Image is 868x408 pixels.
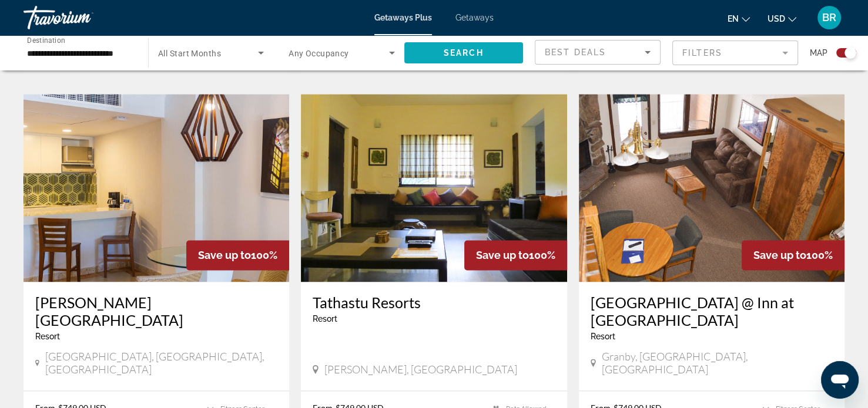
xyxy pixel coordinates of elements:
a: Travorium [24,2,141,33]
span: Resort [313,314,337,323]
span: Resort [591,332,615,341]
a: Getaways Plus [374,13,432,22]
span: Map [810,45,827,61]
a: [GEOGRAPHIC_DATA] @ Inn at [GEOGRAPHIC_DATA] [591,294,833,329]
span: Any Occupancy [289,49,349,58]
iframe: Button to launch messaging window [821,361,859,399]
span: USD [768,14,785,23]
img: 2349I01X.jpg [579,94,844,282]
span: Best Deals [545,48,606,57]
a: Getaways [455,13,494,22]
span: Save up to [198,249,251,261]
span: en [728,14,739,23]
span: [PERSON_NAME], [GEOGRAPHIC_DATA] [324,363,517,376]
span: Save up to [476,249,529,261]
span: Granby, [GEOGRAPHIC_DATA], [GEOGRAPHIC_DATA] [602,350,833,376]
span: [GEOGRAPHIC_DATA], [GEOGRAPHIC_DATA], [GEOGRAPHIC_DATA] [45,350,277,376]
span: Destination [27,36,65,44]
div: 100% [186,240,289,270]
span: Search [444,48,484,58]
img: DN16I01X.jpg [301,94,567,282]
div: 100% [464,240,567,270]
div: 100% [742,240,844,270]
button: Change language [728,10,750,27]
button: Change currency [768,10,796,27]
a: [PERSON_NAME][GEOGRAPHIC_DATA] [35,294,277,329]
button: User Menu [814,5,844,30]
button: Filter [672,40,798,66]
span: BR [822,12,836,23]
span: Resort [35,332,60,341]
span: All Start Months [158,49,221,58]
a: Tathastu Resorts [313,294,555,311]
span: Save up to [753,249,806,261]
img: 2286I01X.jpg [24,94,289,282]
button: Search [404,42,524,63]
mat-select: Sort by [545,45,651,59]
